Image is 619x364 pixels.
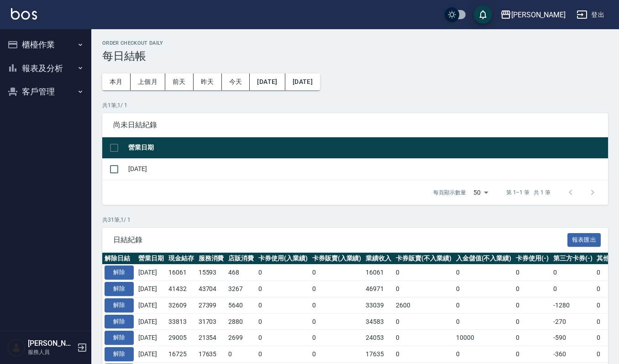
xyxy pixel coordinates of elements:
[136,265,166,281] td: [DATE]
[126,137,608,159] th: 營業日期
[166,313,196,330] td: 33813
[310,346,364,363] td: 0
[136,253,166,265] th: 營業日期
[393,313,454,330] td: 0
[285,73,320,90] button: [DATE]
[166,346,196,363] td: 16725
[363,265,393,281] td: 16061
[166,265,196,281] td: 16061
[393,265,454,281] td: 0
[470,180,492,205] div: 50
[511,9,566,21] div: [PERSON_NAME]
[310,330,364,346] td: 0
[506,188,551,197] p: 第 1–1 筆 共 1 筆
[514,281,551,297] td: 0
[310,297,364,313] td: 0
[256,346,310,363] td: 0
[454,313,514,330] td: 0
[136,297,166,313] td: [DATE]
[28,339,74,348] h5: [PERSON_NAME]
[393,346,454,363] td: 0
[454,346,514,363] td: 0
[11,8,37,20] img: Logo
[226,330,256,346] td: 2699
[102,101,608,109] p: 共 1 筆, 1 / 1
[105,282,134,296] button: 解除
[551,346,595,363] td: -360
[194,73,222,90] button: 昨天
[131,73,165,90] button: 上個月
[226,346,256,363] td: 0
[7,338,26,357] img: Person
[551,330,595,346] td: -590
[256,281,310,297] td: 0
[4,57,88,80] button: 報表及分析
[256,330,310,346] td: 0
[514,265,551,281] td: 0
[226,253,256,265] th: 店販消費
[363,330,393,346] td: 24053
[551,313,595,330] td: -270
[551,281,595,297] td: 0
[393,253,454,265] th: 卡券販賣(不入業績)
[454,281,514,297] td: 0
[310,253,364,265] th: 卡券販賣(入業績)
[196,265,226,281] td: 15593
[166,253,196,265] th: 現金結存
[310,265,364,281] td: 0
[393,330,454,346] td: 0
[514,297,551,313] td: 0
[102,73,131,90] button: 本月
[433,188,466,197] p: 每頁顯示數量
[196,281,226,297] td: 43704
[551,297,595,313] td: -1280
[310,313,364,330] td: 0
[454,253,514,265] th: 入金儲值(不入業績)
[226,297,256,313] td: 5640
[166,330,196,346] td: 29005
[196,313,226,330] td: 31703
[573,6,608,23] button: 登出
[126,158,608,180] td: [DATE]
[105,347,134,361] button: 解除
[567,233,601,247] button: 報表匯出
[28,348,74,356] p: 服務人員
[105,331,134,345] button: 解除
[256,297,310,313] td: 0
[454,265,514,281] td: 0
[102,50,608,62] h3: 每日結帳
[113,120,597,130] span: 尚未日結紀錄
[196,253,226,265] th: 服務消費
[136,330,166,346] td: [DATE]
[551,253,595,265] th: 第三方卡券(-)
[102,253,136,265] th: 解除日結
[310,281,364,297] td: 0
[196,297,226,313] td: 27399
[514,313,551,330] td: 0
[196,346,226,363] td: 17635
[4,80,88,104] button: 客戶管理
[226,313,256,330] td: 2880
[363,313,393,330] td: 34583
[256,253,310,265] th: 卡券使用(入業績)
[256,313,310,330] td: 0
[393,297,454,313] td: 2600
[256,265,310,281] td: 0
[567,235,601,244] a: 報表匯出
[165,73,194,90] button: 前天
[363,253,393,265] th: 業績收入
[102,216,608,224] p: 共 31 筆, 1 / 1
[250,73,285,90] button: [DATE]
[454,330,514,346] td: 10000
[136,313,166,330] td: [DATE]
[4,33,88,57] button: 櫃檯作業
[551,265,595,281] td: 0
[105,265,134,280] button: 解除
[136,346,166,363] td: [DATE]
[514,346,551,363] td: 0
[226,265,256,281] td: 468
[226,281,256,297] td: 3267
[166,297,196,313] td: 32609
[514,330,551,346] td: 0
[363,281,393,297] td: 46971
